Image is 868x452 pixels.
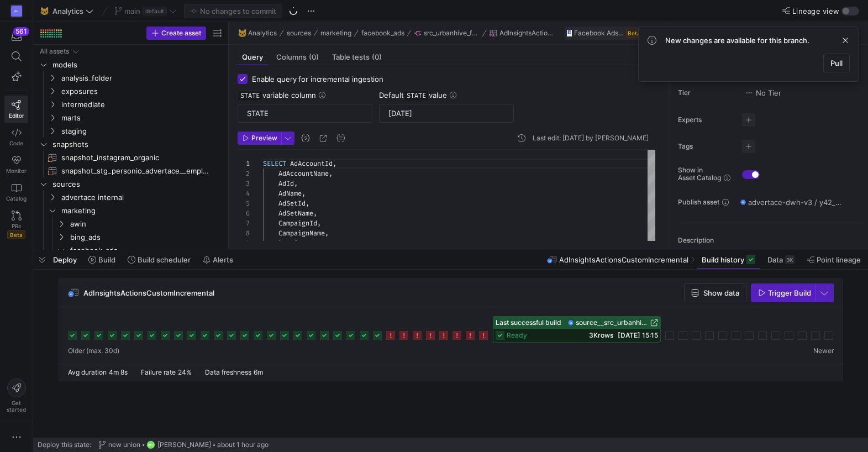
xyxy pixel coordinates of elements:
[499,29,555,37] span: AdInsightsActionsCustomIncremental
[83,288,214,297] span: AdInsightsActionsCustomIncremental
[38,151,224,164] div: Press SPACE to select this row.
[276,54,319,61] span: Columns
[703,288,739,297] span: Show data
[306,199,309,208] span: ,
[38,71,224,85] div: Press SPACE to select this row.
[751,283,815,302] button: Trigger Build
[38,441,91,449] span: Deploy this state:
[768,288,811,297] span: Trigger Build
[309,54,319,61] span: (0)
[317,219,321,228] span: ,
[290,159,333,168] span: AdAccountId
[38,4,96,18] button: 🐱Analytics
[278,239,313,248] span: DateStart
[278,199,306,208] span: AdSetId
[38,138,224,151] div: Press SPACE to select this row.
[53,255,77,264] span: Deploy
[294,179,298,188] span: ,
[802,250,866,269] button: Point lineage
[61,85,222,98] span: exposures
[6,167,27,174] span: Monitor
[38,124,224,138] div: Press SPACE to select this row.
[589,331,613,339] span: 3K rows
[284,27,314,40] button: sources
[52,59,222,71] span: models
[38,111,224,124] div: Press SPACE to select this row.
[242,54,263,61] span: Query
[4,123,28,151] a: Code
[332,54,382,61] span: Table tests
[320,29,351,37] span: marketing
[742,86,784,100] button: No tierNo Tier
[38,164,224,177] div: Press SPACE to select this row.
[238,198,250,208] div: 5
[235,27,280,40] button: 🐱Analytics
[61,72,222,85] span: analysis_folder
[238,208,250,218] div: 6
[146,27,206,40] button: Create asset
[38,191,224,204] div: Press SPACE to select this row.
[4,206,28,244] a: PRsBeta
[252,75,383,83] span: Enable query for incremental ingestion
[61,151,211,164] span: snapshot_instagram_organic​​​​​​​
[278,169,329,178] span: AdAccountName
[38,58,224,71] div: Press SPACE to select this row.
[108,441,140,449] span: new union
[738,195,848,209] button: advertace-dwh-v3 / y42_Analytics_main / source__src_urbanhive_facebook_ads__AdInsightsActionsCust...
[238,169,250,178] div: 2
[325,229,329,238] span: ,
[109,368,128,376] span: 4m 8s
[745,88,754,97] img: No tier
[248,29,277,37] span: Analytics
[329,169,333,178] span: ,
[665,36,809,45] span: New changes are available for this branch.
[361,29,404,37] span: facebook_ads
[4,27,28,46] button: 561
[238,188,250,198] div: 4
[238,132,281,145] button: Preview
[238,159,250,169] div: 1
[823,54,850,72] button: Pull
[813,347,834,355] span: Newer
[678,143,733,150] span: Tags
[251,134,277,142] span: Preview
[254,368,263,376] span: 6m
[278,219,317,228] span: CampaignId
[138,255,191,264] span: Build scheduler
[146,440,155,449] div: RPH
[61,191,222,204] span: advertace internal
[38,244,224,257] div: Press SPACE to select this row.
[52,178,222,191] span: sources
[678,198,719,206] span: Publish asset
[574,29,624,37] span: Facebook Ads (CData)
[238,228,250,238] div: 8
[38,204,224,217] div: Press SPACE to select this row.
[318,27,354,40] button: marketing
[9,140,23,146] span: Code
[38,85,224,98] div: Press SPACE to select this row.
[238,218,250,228] div: 7
[533,134,649,142] div: Last edit: [DATE] by [PERSON_NAME]
[40,7,48,15] span: 🐱
[9,112,24,119] span: Editor
[141,368,176,376] span: Failure rate
[404,90,429,101] span: STATE
[745,88,781,97] span: No Tier
[4,96,28,123] a: Editor
[678,236,864,244] p: Description
[96,438,271,452] button: new unionRPH[PERSON_NAME]about 1 hour ago
[287,29,311,37] span: sources
[496,319,561,327] span: Last successful build
[38,98,224,111] div: Press SPACE to select this row.
[313,239,317,248] span: ,
[697,250,760,269] button: Build history
[238,90,262,101] span: STATE
[493,316,661,343] button: Last successful buildsource__src_urbanhive_facebook_ads__AdInsightsActionsCustomIncrementalready3...
[333,159,336,168] span: ,
[61,125,222,138] span: staging
[278,229,325,238] span: CampaignName
[263,159,286,168] span: SELECT
[830,59,843,67] span: Pull
[567,30,572,36] img: undefined
[38,217,224,230] div: Press SPACE to select this row.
